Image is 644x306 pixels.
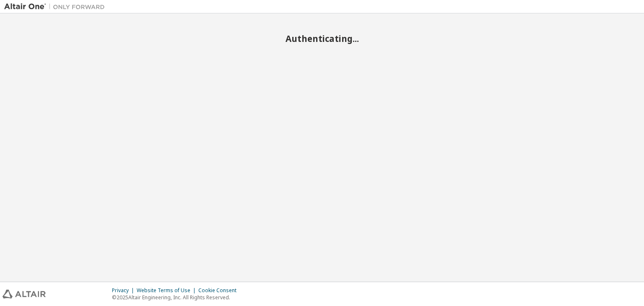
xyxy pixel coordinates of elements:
div: Privacy [112,287,137,294]
img: Altair One [4,3,109,11]
div: Website Terms of Use [137,287,198,294]
div: Cookie Consent [198,287,241,294]
h2: Authenticating... [4,33,640,44]
img: altair_logo.svg [3,290,46,298]
p: © 2025 Altair Engineering, Inc. All Rights Reserved. [112,294,241,301]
